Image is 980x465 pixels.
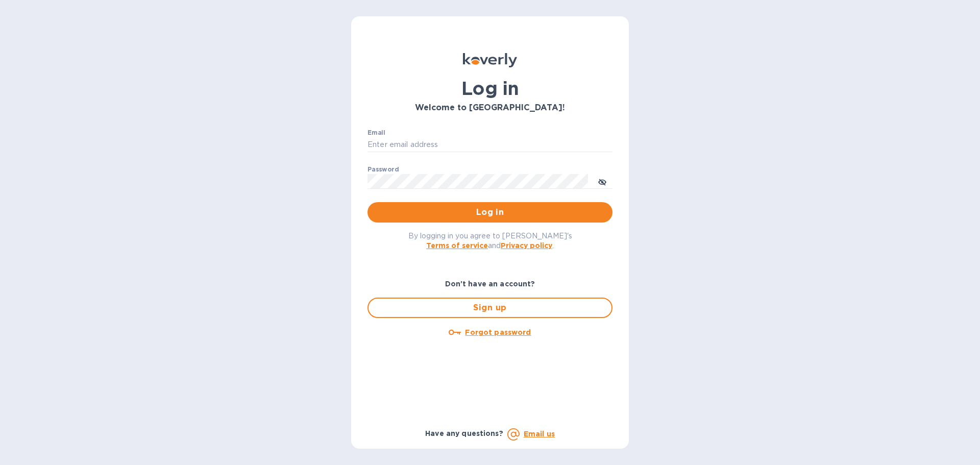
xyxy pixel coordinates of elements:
[376,206,604,218] span: Log in
[592,171,612,191] button: toggle password visibility
[367,298,612,318] button: Sign up
[426,241,488,250] a: Terms of service
[463,53,517,67] img: Koverly
[445,280,535,288] b: Don't have an account?
[367,103,612,113] h3: Welcome to [GEOGRAPHIC_DATA]!
[367,137,612,153] input: Enter email address
[377,302,603,314] span: Sign up
[501,241,552,250] a: Privacy policy
[367,78,612,99] h1: Log in
[367,166,399,173] label: Password
[367,202,612,223] button: Log in
[367,130,385,136] label: Email
[408,232,572,250] span: By logging in you agree to [PERSON_NAME]'s and .
[425,429,503,437] b: Have any questions?
[524,430,555,438] a: Email us
[465,328,531,336] u: Forgot password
